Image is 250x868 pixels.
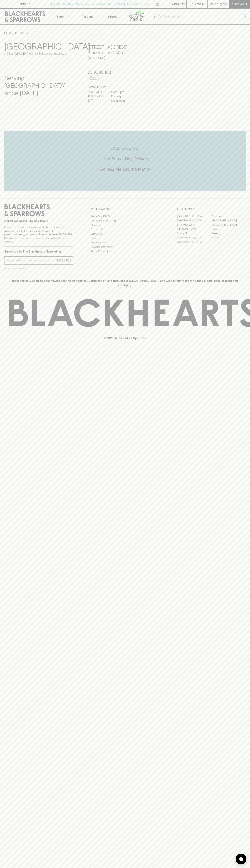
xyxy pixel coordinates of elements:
h6: Store Hours [88,84,162,90]
button: Shop [50,9,75,24]
p: $0.00 [210,2,218,6]
a: FAQ's [91,236,159,240]
a: Gift Cards [91,232,159,236]
p: Blackhearts & Sparrows acknowledges the traditional Custodians of land throughout [GEOGRAPHIC_DAT... [7,279,243,287]
a: [GEOGRAPHIC_DATA] [211,218,246,223]
p: Login [195,2,204,6]
strong: Liquor License #32064953 [39,233,72,236]
a: Careers [91,223,159,227]
h3: [GEOGRAPHIC_DATA] [4,41,79,51]
a: Brunswick West [177,223,211,227]
p: Subscribe to The Blackhearts Newsletter [4,249,73,254]
p: 11am - 8pm [111,90,129,94]
a: [GEOGRAPHIC_DATA] [177,240,211,244]
p: We will never spam you [4,266,73,270]
a: Fitzroy [211,227,246,231]
p: Checkout [231,2,247,6]
p: THURS - FRI [88,94,105,98]
h5: Uber Same-Day Delivery [4,156,246,162]
p: Stores [108,14,117,19]
img: bubble-icon [239,857,243,861]
p: SAT [88,98,105,103]
a: Shipping Information [91,245,159,249]
a: Terms & Conditions [91,249,159,253]
p: SUN - WED [88,90,105,94]
p: OUR STORES [177,207,246,211]
p: 10am - 9pm [111,98,129,103]
a: Geelong [211,231,246,236]
a: [GEOGRAPHIC_DATA] [177,214,211,218]
a: Braddon [211,214,246,218]
p: Sibling owned and run since [DATE] [4,219,73,223]
a: Contact Us [91,227,159,232]
h4: Serving [GEOGRAPHIC_DATA] since [DATE] [4,74,79,97]
a: Privacy Policy [91,240,159,245]
h5: [STREET_ADDRESS] , Brunswick VIC 3057 [88,44,162,56]
p: Wishlist [172,2,185,6]
a: [GEOGRAPHIC_DATA] [177,218,211,223]
p: It is against the law to sell or supply alcohol to, or to obtain alcohol on behalf of a person un... [4,226,73,243]
a: Tastings [75,9,100,24]
p: Shop [56,14,64,19]
a: [PERSON_NAME] [177,227,211,231]
p: 0 [224,3,226,5]
a: Stores [100,9,125,24]
a: [GEOGRAPHIC_DATA] [177,236,211,240]
a: STORES [15,31,26,35]
p: 11am - 9pm [111,94,129,98]
input: Try "Pinot noir" [163,14,243,20]
p: Tastings [82,14,93,19]
p: Set [GEOGRAPHIC_DATA] as your local store [9,51,67,56]
p: FIND US [19,2,31,6]
a: Call [88,75,99,79]
a: HOME [4,31,13,35]
h5: Click & Collect [4,145,246,151]
div: Call to action block [4,131,246,191]
a: [GEOGRAPHIC_DATA] [211,223,246,227]
a: Fitzroy North [177,231,211,236]
a: Directions [88,56,105,60]
h5: Across Melbourne Metro [4,166,246,172]
a: Business & Bulk Gifting [91,219,159,223]
h5: 03 9380 1831 [88,69,162,75]
button: SUBSCRIBE [55,257,73,264]
a: Bottle Drop FAQ's [91,214,159,218]
a: Prahran [211,236,246,240]
input: e.g. jane@blackheartsandsparrows.com.au [7,258,55,263]
p: OTHER AREAS [91,207,159,211]
p: SUBSCRIBE [56,258,71,263]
